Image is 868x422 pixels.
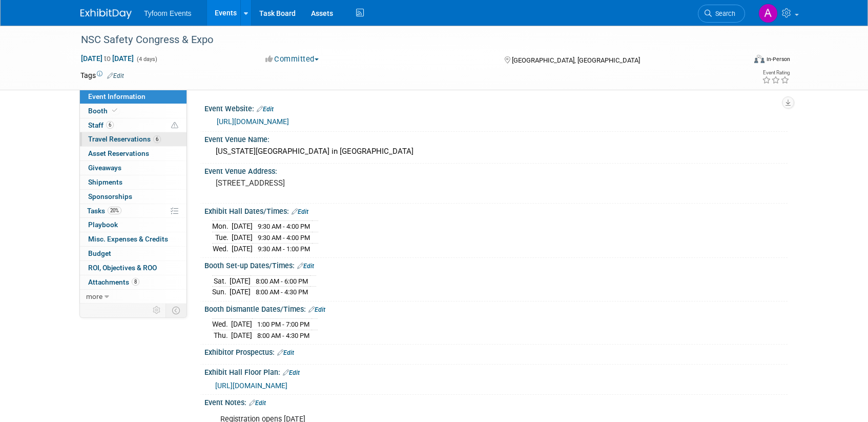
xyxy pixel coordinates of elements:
span: 9:30 AM - 1:00 PM [258,245,310,253]
span: Booth [88,107,119,115]
a: Asset Reservations [80,147,187,160]
a: Staff6 [80,118,187,132]
span: Sponsorships [88,192,132,200]
a: Giveaways [80,161,187,175]
td: Tags [80,70,124,81]
td: [DATE] [232,221,253,232]
span: to [102,54,112,63]
span: Attachments [88,278,139,286]
a: Budget [80,247,187,260]
span: Giveaways [88,164,121,172]
i: Booth reservation complete [112,108,117,113]
a: Playbook [80,218,187,232]
td: Wed. [212,243,232,254]
a: Edit [297,263,314,270]
td: Personalize Event Tab Strip [148,304,166,317]
span: 6 [153,135,161,143]
span: (4 days) [136,56,157,63]
td: [DATE] [230,287,251,297]
td: [DATE] [232,232,253,244]
span: Event Information [88,92,146,101]
a: more [80,290,187,304]
span: [GEOGRAPHIC_DATA], [GEOGRAPHIC_DATA] [512,56,640,64]
span: 6 [106,121,114,129]
button: Committed [262,54,323,65]
a: [URL][DOMAIN_NAME] [215,381,287,390]
td: Mon. [212,221,232,232]
div: Event Venue Name: [204,132,788,145]
td: Toggle Event Tabs [166,304,187,317]
img: Angie Nichols [758,4,778,23]
td: [DATE] [231,330,252,340]
span: 20% [108,207,121,214]
a: ROI, Objectives & ROO [80,261,187,275]
span: Travel Reservations [88,135,161,143]
span: Misc. Expenses & Credits [88,235,168,243]
a: Edit [292,208,308,215]
a: Edit [107,72,124,79]
a: [URL][DOMAIN_NAME] [217,117,289,126]
a: Edit [277,349,294,356]
td: [DATE] [231,319,252,330]
td: [DATE] [230,275,251,287]
div: Event Website: [204,101,788,114]
a: Edit [249,399,266,407]
span: Shipments [88,178,122,186]
a: Booth [80,104,187,118]
span: 9:30 AM - 4:00 PM [258,223,310,230]
td: Sun. [212,287,230,297]
span: 1:00 PM - 7:00 PM [257,320,309,328]
td: Tue. [212,232,232,244]
td: Wed. [212,319,231,330]
img: ExhibitDay [80,9,132,19]
td: Thu. [212,330,231,340]
a: Edit [257,106,274,113]
span: Playbook [88,220,118,229]
div: Event Notes: [204,395,788,408]
div: NSC Safety Congress & Expo [77,31,730,49]
span: Search [712,10,735,17]
div: Exhibitor Prospectus: [204,345,788,358]
span: [DATE] [DATE] [80,54,134,63]
a: Tasks20% [80,204,187,218]
a: Search [698,5,745,23]
span: Tyfoom Events [144,9,192,17]
a: Travel Reservations6 [80,132,187,146]
td: Sat. [212,275,230,287]
a: Misc. Expenses & Credits [80,232,187,246]
div: In-Person [766,55,790,63]
div: [US_STATE][GEOGRAPHIC_DATA] in [GEOGRAPHIC_DATA] [212,144,780,159]
span: 8:00 AM - 6:00 PM [256,277,308,285]
a: Shipments [80,175,187,189]
div: Event Venue Address: [204,164,788,176]
div: Exhibit Hall Dates/Times: [204,204,788,217]
td: [DATE] [232,243,253,254]
a: Edit [283,369,300,376]
a: Edit [308,306,325,313]
span: Asset Reservations [88,149,149,157]
span: Staff [88,121,114,129]
span: Budget [88,249,111,257]
span: 9:30 AM - 4:00 PM [258,234,310,242]
div: Booth Dismantle Dates/Times: [204,302,788,315]
span: 8 [132,278,139,286]
span: 8:00 AM - 4:30 PM [257,332,309,339]
pre: [STREET_ADDRESS] [216,178,436,188]
img: Format-Inperson.png [754,55,764,63]
a: Sponsorships [80,190,187,204]
a: Event Information [80,90,187,104]
span: Potential Scheduling Conflict -- at least one attendee is tagged in another overlapping event. [171,121,178,130]
span: ROI, Objectives & ROO [88,264,157,272]
span: 8:00 AM - 4:30 PM [256,288,308,296]
div: Event Rating [762,70,790,75]
div: Event Format [685,53,790,69]
div: Booth Set-up Dates/Times: [204,258,788,271]
span: more [86,292,102,300]
span: Tasks [87,207,121,215]
div: Exhibit Hall Floor Plan: [204,365,788,378]
a: Attachments8 [80,275,187,289]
